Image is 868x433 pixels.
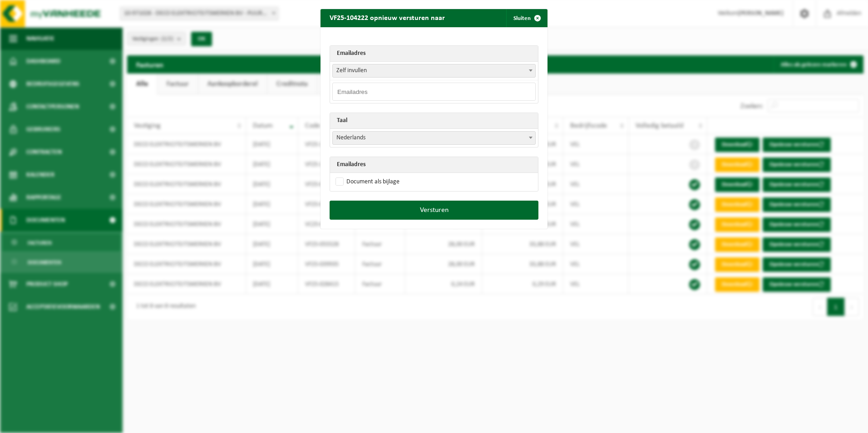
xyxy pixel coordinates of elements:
[332,64,536,78] span: Zelf invullen
[330,157,538,173] th: Emailadres
[321,9,454,26] h2: VF25-104222 opnieuw versturen naar
[330,113,538,129] th: Taal
[330,46,538,62] th: Emailadres
[332,131,536,145] span: Nederlands
[506,9,547,27] button: Sluiten
[332,83,536,101] input: Emailadres
[333,64,535,77] span: Zelf invullen
[334,175,399,189] label: Document als bijlage
[330,201,538,220] button: Versturen
[333,132,535,144] span: Nederlands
